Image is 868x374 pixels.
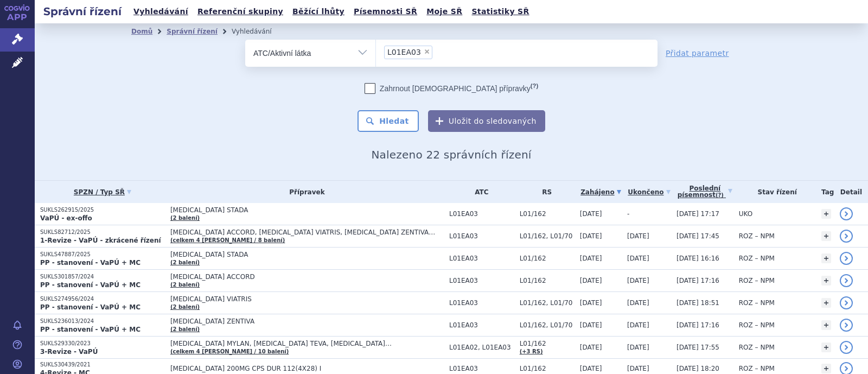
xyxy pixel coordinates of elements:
span: L01EA03 [387,48,421,56]
span: L01EA03 [449,277,514,284]
p: SUKLS274956/2024 [40,295,165,303]
span: ROZ – NPM [739,299,775,307]
a: (celkem 4 [PERSON_NAME] / 8 balení) [170,237,285,243]
a: Moje SŘ [423,4,465,19]
a: SPZN / Typ SŘ [40,185,165,200]
a: Zahájeno [580,185,622,200]
a: Domů [131,28,152,35]
span: L01/162, L01/70 [520,321,575,329]
span: × [424,48,430,55]
span: ROZ – NPM [739,344,775,351]
strong: 1-Revize - VaPÚ - zkrácené řízení [40,237,161,244]
span: L01/162 [520,277,575,284]
span: [MEDICAL_DATA] STADA [170,206,442,214]
a: + [821,209,831,219]
a: + [821,320,831,330]
th: Detail [834,181,868,203]
span: L01EA03 [449,299,514,307]
strong: PP - stanovení - VaPÚ + MC [40,259,141,267]
span: [MEDICAL_DATA] MYLAN, [MEDICAL_DATA] TEVA, [MEDICAL_DATA]… [170,340,442,347]
span: ROZ – NPM [739,365,775,372]
a: + [821,298,831,308]
span: [DATE] 17:16 [676,321,719,329]
li: Vyhledávání [232,23,286,40]
abbr: (?) [716,192,724,199]
span: ROZ – NPM [739,277,775,284]
input: L01EA03 [436,45,442,59]
a: Poslednípísemnost(?) [676,181,733,203]
span: [MEDICAL_DATA] ACCORD [170,273,442,281]
a: (2 balení) [170,282,200,288]
span: [MEDICAL_DATA] STADA [170,251,442,258]
span: [DATE] [580,299,602,307]
span: [DATE] [580,321,602,329]
strong: VaPÚ - ex-offo [40,214,92,222]
a: Ukončeno [627,185,671,200]
span: [DATE] [580,365,602,372]
a: detail [840,274,853,287]
span: L01EA02, L01EA03 [449,344,514,351]
p: SUKLS30439/2021 [40,361,165,369]
span: [DATE] [627,365,649,372]
button: Hledat [358,110,419,132]
a: detail [840,341,853,354]
a: Statistiky SŘ [468,4,532,19]
span: [DATE] [627,299,649,307]
a: (celkem 4 [PERSON_NAME] / 10 balení) [170,348,289,354]
button: Uložit do sledovaných [428,110,545,132]
p: SUKLS236013/2024 [40,318,165,325]
a: + [821,253,831,263]
span: L01EA03 [449,365,514,372]
a: Vyhledávání [130,4,192,19]
span: [MEDICAL_DATA] VIATRIS [170,295,442,303]
span: [DATE] [627,232,649,240]
p: SUKLS47887/2025 [40,251,165,258]
span: L01EA03 [449,255,514,262]
span: [DATE] [580,344,602,351]
label: Zahrnout [DEMOGRAPHIC_DATA] přípravky [365,83,538,94]
span: [DATE] [627,255,649,262]
span: L01/162 [520,340,575,347]
p: SUKLS29330/2023 [40,340,165,347]
p: SUKLS262915/2025 [40,206,165,214]
span: L01/162 [520,365,575,372]
a: Přidat parametr [666,48,729,59]
strong: PP - stanovení - VaPÚ + MC [40,326,141,333]
a: detail [840,252,853,265]
span: [MEDICAL_DATA] ACCORD, [MEDICAL_DATA] VIATRIS, [MEDICAL_DATA] ZENTIVA… [170,229,442,236]
a: Referenční skupiny [194,4,286,19]
span: ROZ – NPM [739,255,775,262]
span: L01EA03 [449,210,514,218]
span: [DATE] [580,232,602,240]
span: [DATE] [580,277,602,284]
span: [DATE] [627,321,649,329]
span: L01/162 [520,255,575,262]
a: (2 balení) [170,326,200,332]
a: Běžící lhůty [289,4,348,19]
a: (2 balení) [170,259,200,265]
span: Nalezeno 22 správních řízení [371,148,531,161]
span: [DATE] [627,277,649,284]
a: detail [840,207,853,220]
strong: 3-Revize - VaPÚ [40,348,98,356]
span: UKO [739,210,752,218]
th: ATC [444,181,514,203]
a: Správní řízení [167,28,218,35]
span: [MEDICAL_DATA] ZENTIVA [170,318,442,325]
span: L01/162, L01/70 [520,299,575,307]
th: RS [514,181,575,203]
span: ROZ – NPM [739,321,775,329]
span: [DATE] [580,255,602,262]
span: L01EA03 [449,321,514,329]
h2: Správní řízení [35,4,130,19]
span: [DATE] 18:20 [676,365,719,372]
a: (+3 RS) [520,348,543,354]
strong: PP - stanovení - VaPÚ + MC [40,281,141,289]
span: [DATE] 17:55 [676,344,719,351]
a: (2 balení) [170,304,200,310]
a: + [821,364,831,373]
abbr: (?) [531,83,538,90]
th: Stav řízení [733,181,816,203]
p: SUKLS301857/2024 [40,273,165,281]
a: detail [840,296,853,309]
